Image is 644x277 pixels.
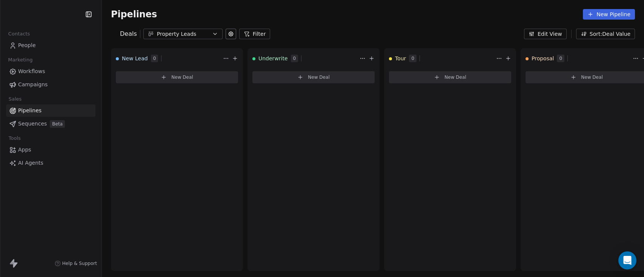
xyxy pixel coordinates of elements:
a: Pipelines [6,104,95,117]
a: SequencesBeta [6,118,95,130]
button: Edit View [524,29,567,39]
button: Sort: Deal Value [576,29,635,39]
div: Proposal0 [526,49,631,68]
div: Property Leads [157,30,209,38]
span: Pipelines [18,107,41,115]
span: New Deal [308,74,330,80]
span: Sales [5,93,25,105]
button: New Pipeline [583,9,635,20]
button: New Deal [116,71,238,83]
a: Workflows [6,65,95,78]
span: People [18,41,36,49]
span: New Deal [444,74,466,80]
a: AI Agents [6,157,95,169]
span: New Deal [581,74,603,80]
button: New Deal [252,71,375,83]
a: Help & Support [55,260,97,266]
button: Filter [239,29,271,39]
span: 0 [151,55,158,62]
div: New Lead0 [116,49,221,68]
div: Tour0 [389,49,495,68]
span: Proposal [532,55,554,62]
span: New Lead [122,55,148,62]
button: New Deal [389,71,511,83]
span: Contacts [5,28,33,40]
span: 0 [291,55,298,62]
span: Sequences [18,120,47,128]
span: Beta [50,120,65,128]
div: Underwrite0 [252,49,358,68]
span: Pipelines [111,9,157,20]
span: Underwrite [258,55,288,62]
span: Deals [120,29,137,38]
span: Tour [395,55,406,62]
span: Marketing [5,54,36,66]
a: People [6,39,95,52]
span: 0 [557,55,564,62]
span: 0 [409,55,417,62]
span: Apps [18,146,31,154]
span: Workflows [18,67,45,75]
span: Tools [5,133,24,144]
div: Open Intercom Messenger [618,251,636,269]
span: AI Agents [18,159,43,167]
span: Campaigns [18,81,48,89]
span: New Deal [171,74,193,80]
span: Help & Support [62,260,97,266]
a: Campaigns [6,78,95,91]
a: Apps [6,144,95,156]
